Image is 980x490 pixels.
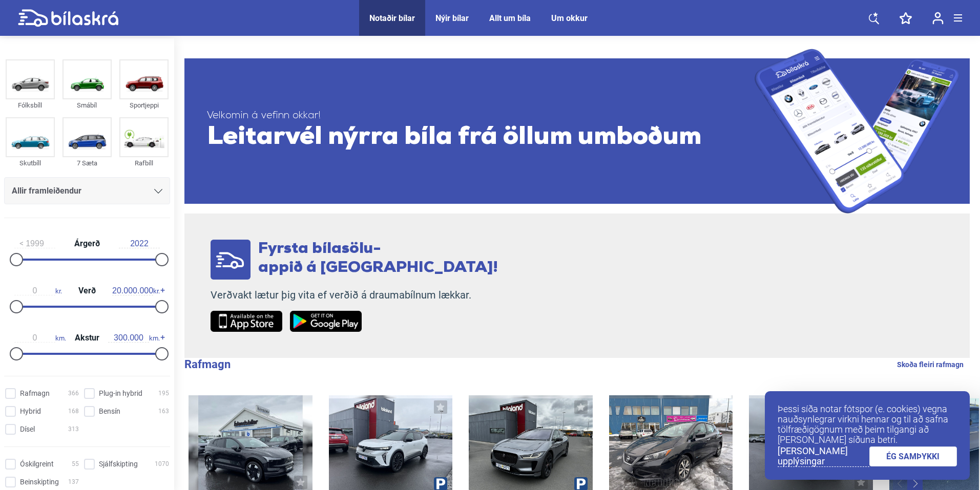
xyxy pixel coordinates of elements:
a: Skoða fleiri rafmagn [897,358,964,371]
span: Beinskipting [20,477,59,487]
span: 1070 [155,459,169,470]
div: Fólksbíll [6,99,55,111]
span: km. [14,333,66,343]
span: Árgerð [72,240,102,248]
span: Akstur [72,334,102,342]
span: Hybrid [20,406,41,417]
span: Sjálfskipting [99,459,138,470]
span: km. [108,333,160,343]
span: Dísel [20,424,35,435]
span: 366 [68,388,79,399]
span: kr. [14,286,62,295]
a: Nýir bílar [435,13,469,23]
span: Rafmagn [20,388,50,399]
span: 195 [158,388,169,399]
span: Bensín [99,406,120,417]
span: 163 [158,406,169,417]
a: Allt um bíla [489,13,531,23]
span: Velkomin á vefinn okkar! [207,110,755,122]
p: Verðvakt lætur þig vita ef verðið á draumabílnum lækkar. [211,289,498,302]
b: Rafmagn [184,358,231,371]
a: Notaðir bílar [369,13,415,23]
img: user-login.svg [932,12,944,25]
a: [PERSON_NAME] upplýsingar [778,446,869,467]
div: Rafbíll [119,157,169,169]
a: ÉG SAMÞYKKI [869,446,957,466]
a: Um okkur [551,13,588,23]
span: kr. [112,286,160,295]
div: 7 Sæta [62,157,112,169]
span: Leitarvél nýrra bíla frá öllum umboðum [207,122,755,153]
div: Sportjeppi [119,99,169,111]
div: Skutbíll [6,157,55,169]
span: 313 [68,424,79,435]
span: 55 [72,459,79,470]
span: 137 [68,477,79,487]
p: Þessi síða notar fótspor (e. cookies) vegna nauðsynlegrar virkni hennar og til að safna tölfræðig... [778,404,957,445]
span: Óskilgreint [20,459,54,470]
div: Smábíl [62,99,112,111]
span: Plug-in hybrid [99,388,142,399]
span: Allir framleiðendur [12,184,81,198]
span: 168 [68,406,79,417]
a: Velkomin á vefinn okkar!Leitarvél nýrra bíla frá öllum umboðum [184,49,970,214]
span: Verð [76,287,98,295]
span: Fyrsta bílasölu- appið á [GEOGRAPHIC_DATA]! [258,241,498,276]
